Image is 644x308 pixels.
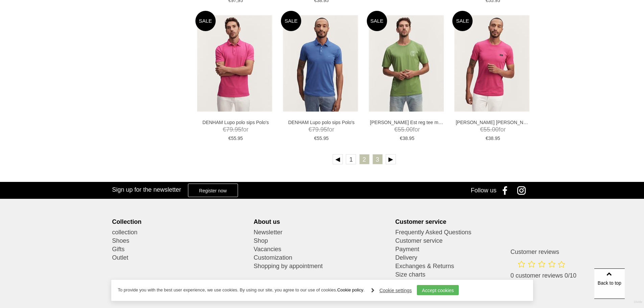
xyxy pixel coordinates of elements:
[634,298,642,306] a: Divide
[395,246,419,253] font: Payment
[422,288,454,293] font: Accept cookies
[254,229,282,236] font: Newsletter
[395,228,532,237] a: Frequently Asked Questions
[456,119,530,125] a: [PERSON_NAME] [PERSON_NAME] slim tee moj T-shirts
[362,156,366,163] font: 2
[370,119,444,125] a: [PERSON_NAME] Est reg tee moj T-shirts
[515,182,532,199] a: Instagram
[456,120,578,125] font: [PERSON_NAME] [PERSON_NAME] slim tee moj T-shirts
[254,228,390,237] a: Newsletter
[413,126,420,133] font: for
[398,126,413,133] font: 55.00
[395,254,532,262] a: Delivery
[327,126,334,133] font: for
[371,285,412,295] a: Cookie settings
[417,285,459,295] a: Accept cookies
[510,272,576,279] font: 0 customer reviews 0/10
[395,254,417,261] font: Delivery
[395,270,532,279] a: Size charts
[112,218,142,225] font: Collection
[226,126,241,133] font: 79.95
[395,237,532,245] a: Customer service
[510,248,576,286] a: Customer reviews 0 customer reviews 0/10
[284,119,359,125] a: DENHAM Lupo polo sips Polo's
[112,254,249,262] a: Outlet
[118,287,337,292] font: To provide you with the best user experience, we use cookies. By using our site, you agree to our...
[314,136,317,141] font: €
[395,245,532,254] a: Payment
[471,187,496,194] font: Follow us
[254,237,268,244] font: Shop
[112,237,249,245] a: Shoes
[231,136,243,141] font: 55.95
[454,15,529,112] img: DENHAM Denham slim tee moj T-shirts
[395,263,454,269] font: Exchanges & Returns
[499,126,506,133] font: for
[112,228,249,237] a: collection
[395,218,446,225] font: Customer service
[634,300,642,304] font: Divide
[337,287,363,292] a: Cookie policy
[488,136,500,141] font: 38.95
[197,15,272,112] img: DENHAM Lupo polo sips Polo's
[510,248,559,255] font: Customer reviews
[373,154,383,164] a: 3
[112,245,249,254] a: Gifts
[254,245,390,254] a: Vacancies
[198,119,273,125] a: DENHAM Lupo polo sips Polo's
[229,136,231,141] font: €
[202,120,269,125] font: DENHAM Lupo polo sips Polo's
[254,237,390,245] a: Shop
[379,288,412,293] font: Cookie settings
[346,154,356,164] a: 1
[400,136,403,141] font: €
[223,126,226,133] font: €
[254,263,323,269] font: Shopping by appointment
[112,229,138,236] font: collection
[369,15,444,112] img: DENHAM Est reg tee moj T-shirts
[254,254,390,262] a: Customization
[359,154,369,164] a: 2
[480,126,483,133] font: €
[395,229,471,236] font: Frequently Asked Questions
[395,271,425,278] font: Size charts
[363,287,365,292] font: .
[594,268,625,299] a: Back to top
[370,120,459,125] font: [PERSON_NAME] Est reg tee moj T-shirts
[312,126,327,133] font: 79.95
[394,126,398,133] font: €
[498,182,515,199] a: Facebook
[254,262,390,270] a: Shopping by appointment
[241,126,248,133] font: for
[188,184,238,197] a: Register now
[317,136,329,141] font: 55.95
[112,237,129,244] font: Shoes
[486,136,488,141] font: €
[199,188,227,193] font: Register now
[112,254,128,261] font: Outlet
[349,156,353,163] font: 1
[254,246,281,253] font: Vacancies
[483,126,499,133] font: 55.00
[254,254,292,261] font: Customization
[288,120,354,125] font: DENHAM Lupo polo sips Polo's
[395,237,443,244] font: Customer service
[309,126,312,133] font: €
[403,136,414,141] font: 38.95
[376,156,379,163] font: 3
[112,246,125,253] font: Gifts
[283,15,358,112] img: DENHAM Lupo polo sips Polo's
[112,186,181,193] font: Sign up for the newsletter
[254,218,280,225] font: About us
[395,262,532,270] a: Exchanges & Returns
